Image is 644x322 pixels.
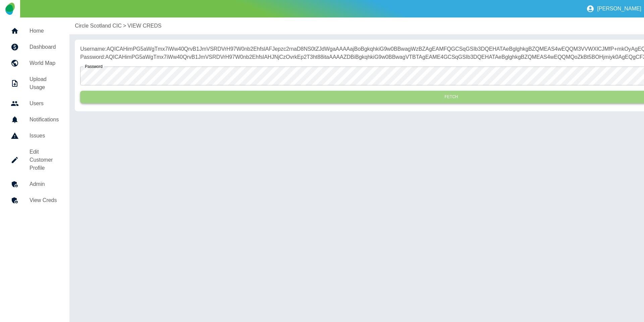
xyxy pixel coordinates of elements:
[5,23,64,39] a: Home
[597,6,641,12] p: [PERSON_NAME]
[5,55,64,71] a: World Map
[30,99,59,108] h5: Users
[5,128,64,144] a: Issues
[5,3,14,15] img: Logo
[30,116,59,124] h5: Notifications
[85,64,103,69] label: Password
[584,2,644,15] button: [PERSON_NAME]
[5,95,64,112] a: Users
[30,196,59,204] h5: View Creds
[5,144,64,176] a: Edit Customer Profile
[30,27,59,35] h5: Home
[5,176,64,192] a: Admin
[30,132,59,140] h5: Issues
[5,39,64,55] a: Dashboard
[5,192,64,208] a: View Creds
[30,180,59,188] h5: Admin
[30,59,59,67] h5: World Map
[5,112,64,128] a: Notifications
[30,75,59,91] h5: Upload Usage
[30,43,59,51] h5: Dashboard
[75,22,122,30] a: Circle Scotland CIC
[5,71,64,95] a: Upload Usage
[127,22,161,30] a: VIEW CREDS
[123,22,126,30] p: >
[30,148,59,172] h5: Edit Customer Profile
